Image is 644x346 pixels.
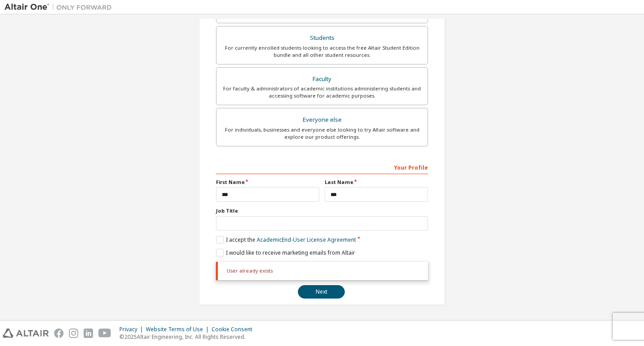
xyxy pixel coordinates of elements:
[257,236,356,243] a: Academic End-User License Agreement
[216,249,355,256] label: I would like to receive marketing emails from Altair
[216,179,319,186] label: First Name
[3,329,49,338] img: altair_logo.svg
[222,114,422,126] div: Everyone else
[325,179,428,186] label: Last Name
[216,207,428,214] label: Job Title
[298,285,345,299] button: Next
[119,333,258,341] p: © 2025 Altair Engineering, Inc. All Rights Reserved.
[146,326,212,333] div: Website Terms of Use
[84,329,93,338] img: linkedin.svg
[222,32,422,44] div: Students
[216,236,356,243] label: I accept the
[212,326,258,333] div: Cookie Consent
[216,262,428,280] div: User already exists
[119,326,146,333] div: Privacy
[54,329,64,338] img: facebook.svg
[69,329,78,338] img: instagram.svg
[222,73,422,85] div: Faculty
[222,85,422,99] div: For faculty & administrators of academic institutions administering students and accessing softwa...
[222,126,422,141] div: For individuals, businesses and everyone else looking to try Altair software and explore our prod...
[4,3,116,12] img: Altair One
[222,44,422,59] div: For currently enrolled students looking to access the free Altair Student Edition bundle and all ...
[98,329,111,338] img: youtube.svg
[216,160,428,174] div: Your Profile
